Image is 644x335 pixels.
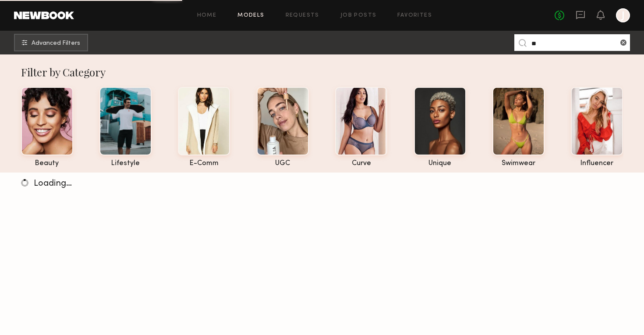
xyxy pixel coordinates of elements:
div: e-comm [178,160,230,167]
div: swimwear [492,160,545,167]
a: Requests [286,13,319,18]
a: Models [237,13,264,18]
div: curve [335,160,387,167]
div: beauty [21,160,73,167]
div: unique [414,160,466,167]
a: J [616,8,630,22]
div: Filter by Category [21,65,623,79]
a: Home [197,13,217,18]
div: lifestyle [99,160,152,167]
span: Loading… [34,180,72,188]
div: UGC [257,160,309,167]
span: Advanced Filters [32,40,80,47]
button: Advanced Filters [14,34,88,51]
a: Job Posts [340,13,377,18]
div: influencer [571,160,623,167]
a: Favorites [397,13,432,18]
